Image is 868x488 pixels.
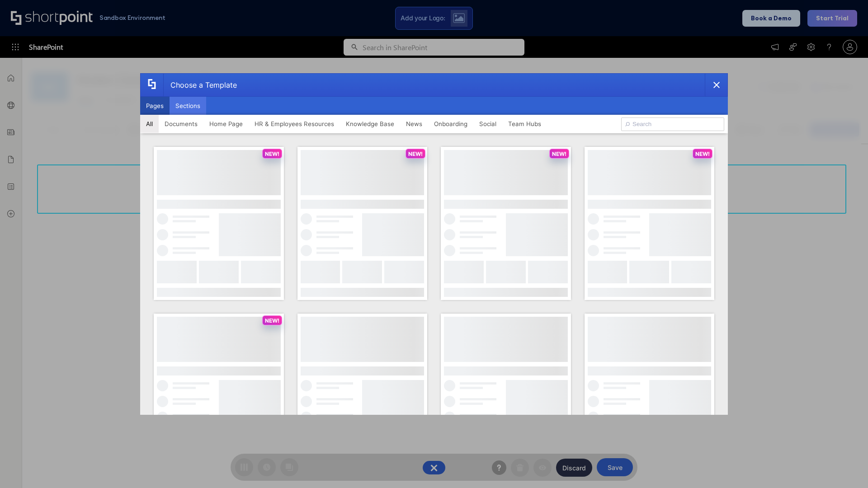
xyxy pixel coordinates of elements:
[428,115,473,133] button: Onboarding
[163,74,237,96] div: Choose a Template
[265,150,279,157] p: NEW!
[265,317,279,324] p: NEW!
[400,115,428,133] button: News
[473,115,502,133] button: Social
[823,445,868,488] iframe: Chat Widget
[140,97,170,115] button: Pages
[170,97,206,115] button: Sections
[695,150,710,157] p: NEW!
[502,115,547,133] button: Team Hubs
[621,117,724,131] input: Search
[203,115,249,133] button: Home Page
[552,150,566,157] p: NEW!
[140,115,159,133] button: All
[249,115,340,133] button: HR & Employees Resources
[140,73,728,415] div: template selector
[340,115,400,133] button: Knowledge Base
[408,150,423,157] p: NEW!
[159,115,203,133] button: Documents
